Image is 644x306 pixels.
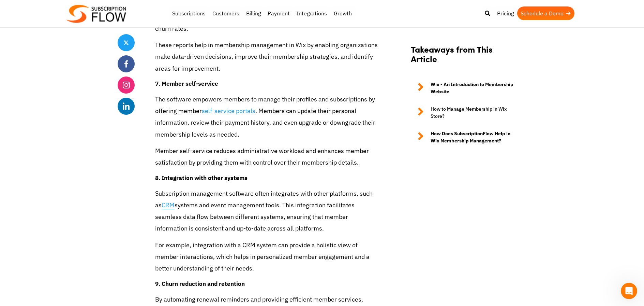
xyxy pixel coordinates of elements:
a: CRM [162,201,175,209]
a: Growth [330,6,355,20]
p: For example, integration with a CRM system can provide a holistic view of member interactions, wh... [155,239,380,275]
a: Schedule a Demo [517,6,574,20]
img: Subscriptionflow [66,5,126,23]
a: Payment [264,6,293,20]
strong: 7. Member self-service [155,80,218,87]
p: Member self-service reduces administrative workload and enhances member satisfaction by providing... [155,145,380,168]
a: Wix - An Introduction to Membership Website [411,81,520,95]
a: Subscriptions [169,6,209,20]
strong: 9. Churn reduction and retention [155,280,245,288]
h2: Takeaways from This Article [411,44,520,71]
iframe: Intercom live chat [621,283,637,299]
strong: Wix - An Introduction to Membership Website [431,81,520,95]
p: These reports help in membership management in Wix by enabling organizations make data-driven dec... [155,39,380,74]
strong: How Does SubscriptionFlow Help in Wix Membership Management? [431,130,519,144]
strong: 8. Integration with other systems [155,174,248,182]
a: Integrations [293,6,330,20]
p: The software empowers members to manage their profiles and subscriptions by offering member . Mem... [155,94,380,140]
a: Billing [243,6,264,20]
a: Pricing [494,6,517,20]
a: How Does SubscriptionFlow Help in Wix Membership Management? [411,130,520,144]
a: self-service portals [202,107,255,115]
p: Subscription management software often integrates with other platforms, such as systems and event... [155,188,380,235]
a: Customers [209,6,243,20]
a: How to Manage Membership in Wix Store? [411,106,520,120]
